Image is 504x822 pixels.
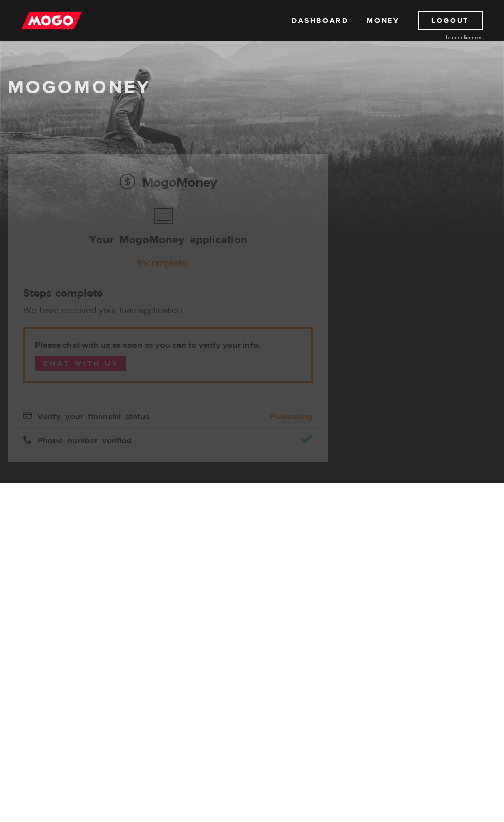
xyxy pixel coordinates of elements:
p: We have received your loan application [23,305,313,317]
a: Logout [418,11,483,30]
a: Dashboard [292,11,348,30]
b: Processing [269,410,313,423]
b: Please chat with us as soon as you can to verify your info. [35,339,301,351]
span: Verify your financial status [23,411,150,420]
a: Chat with us [35,356,126,371]
h4: Steps complete [23,286,313,300]
h3: Your MogoMoney application [89,203,247,262]
a: Lender licences [406,33,483,41]
h1: MogoMoney [8,77,496,98]
span: Phone number verified [23,435,132,444]
a: Money [367,11,399,30]
h2: MogoMoney [23,171,313,193]
img: mogo_logo-11ee424be714fa7cbb0f0f49df9e16ec.png [21,11,82,30]
div: Incomplete [18,253,308,274]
